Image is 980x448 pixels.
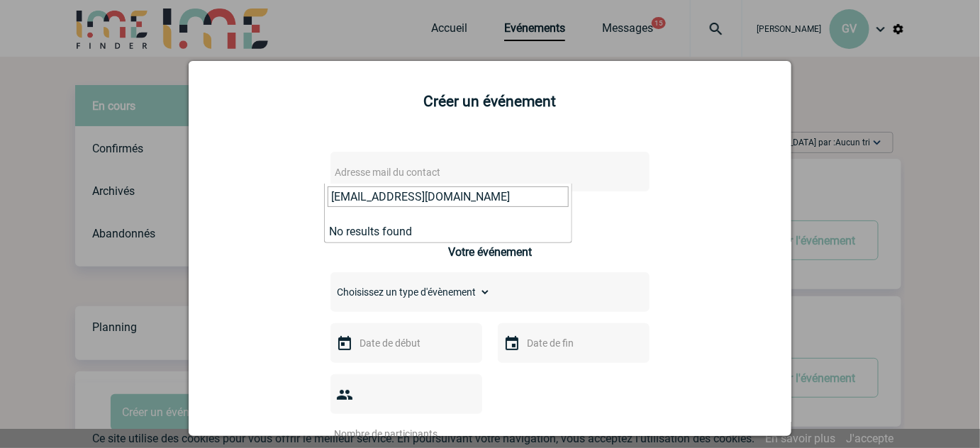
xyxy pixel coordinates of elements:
h3: Votre événement [448,245,532,259]
input: Date de fin [523,334,621,352]
span: Adresse mail du contact [335,167,440,178]
input: Date de début [356,334,454,352]
li: No results found [325,220,572,242]
input: Nombre de participants [330,425,464,443]
h2: Créer un événement [206,93,774,110]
